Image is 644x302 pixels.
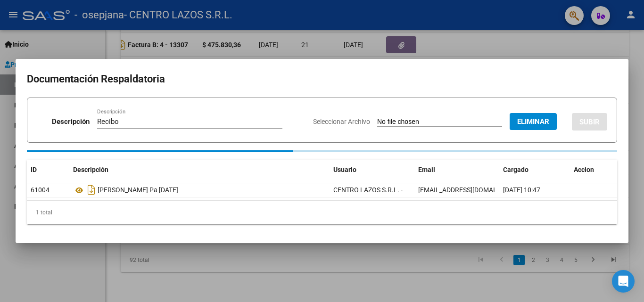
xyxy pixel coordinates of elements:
[333,166,356,173] span: Usuario
[499,160,570,180] datatable-header-cell: Cargado
[73,182,326,197] div: [PERSON_NAME] Pa [DATE]
[52,116,90,127] p: Descripción
[31,166,37,173] span: ID
[69,160,330,180] datatable-header-cell: Descripción
[510,113,557,130] button: Eliminar
[570,160,617,180] datatable-header-cell: Accion
[333,186,403,194] span: CENTRO LAZOS S.R.L. -
[85,182,98,197] i: Descargar documento
[579,118,600,126] span: SUBIR
[572,113,607,131] button: SUBIR
[330,160,414,180] datatable-header-cell: Usuario
[612,270,635,293] div: Open Intercom Messenger
[31,186,50,194] span: 61004
[503,186,540,194] span: [DATE] 10:47
[27,201,617,224] div: 1 total
[503,166,528,173] span: Cargado
[418,166,435,173] span: Email
[574,166,594,173] span: Accion
[418,186,523,194] span: [EMAIL_ADDRESS][DOMAIN_NAME]
[27,70,617,88] h2: Documentación Respaldatoria
[313,118,370,125] span: Seleccionar Archivo
[73,166,108,173] span: Descripción
[517,117,549,126] span: Eliminar
[27,160,69,180] datatable-header-cell: ID
[414,160,499,180] datatable-header-cell: Email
